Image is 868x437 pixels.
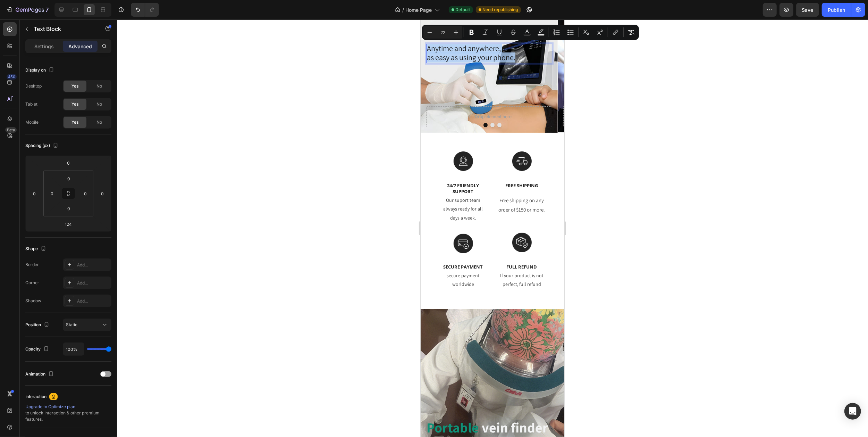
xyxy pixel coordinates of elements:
input: 0px [62,203,76,214]
span: / [403,6,404,14]
span: Static [66,322,77,327]
p: Advanced [68,43,92,50]
div: Mobile [25,119,39,125]
div: Spacing (px) [25,141,60,150]
span: No [96,101,102,107]
div: Opacity [25,345,50,354]
div: Editor contextual toolbar [422,25,639,40]
iframe: Design area [421,19,564,437]
div: Tablet [25,101,37,107]
button: Publish [822,3,851,17]
span: Save [802,7,814,13]
p: If your product is not perfect, full refund [78,252,125,269]
div: Interaction [25,394,47,400]
input: 0px [62,173,76,184]
div: Publish [828,6,845,14]
div: 450 [7,74,17,80]
span: Home Page [406,6,432,14]
input: 0 [97,188,108,199]
input: 124 [61,219,75,229]
div: Animation [25,370,55,379]
button: 7 [3,3,52,17]
img: Alt Image [92,213,111,233]
h2: 24/7 Friendly Support [18,163,67,176]
span: Default [456,7,470,13]
p: Text Block [34,25,93,33]
h2: Ultrasound [143,3,269,22]
p: Free shipping on any order of $150 or more. [78,176,125,195]
span: Need republishing [483,7,518,13]
span: No [96,83,102,89]
div: Display on [25,66,56,75]
input: 0px [80,188,91,199]
button: Static [63,319,111,331]
button: Save [796,3,819,17]
p: 7 [45,6,49,14]
div: Add... [77,262,110,268]
img: Alt Image [33,132,52,151]
img: Alt Image [33,214,52,234]
div: Undo/Redo [131,3,159,17]
div: Shape [25,244,48,254]
h2: Secure Payment [18,244,67,251]
span: No [96,119,102,125]
input: Auto [63,343,84,355]
img: Alt Image [92,132,111,151]
div: Beta [5,127,17,133]
input: 0px [47,188,57,199]
p: Our suport team always ready for all days a week. [19,176,66,203]
button: Dot [70,104,74,108]
strong: Portable [6,399,58,417]
strong: vein finder [61,399,127,417]
div: Corner [25,280,39,286]
div: Border [25,262,39,268]
span: Yes [71,83,78,89]
p: Free Shipping [78,163,125,169]
p: secure payment worldwide [19,252,66,269]
button: Dot [77,104,81,108]
input: 0 [61,158,75,168]
div: to unlock Interaction & other premium features. [25,404,111,422]
div: Add... [77,280,110,286]
div: Open Intercom Messenger [844,403,861,420]
input: 0 [29,188,40,199]
p: Settings [34,43,54,50]
span: Yes [71,119,78,125]
div: Desktop [25,83,42,89]
div: Add... [77,298,110,304]
div: Shadow [25,298,41,304]
button: Dot [63,104,67,108]
h2: Full Refund [77,244,125,251]
div: Upgrade to Optimize plan [25,404,111,410]
div: Position [25,320,51,330]
span: Yes [71,101,78,107]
